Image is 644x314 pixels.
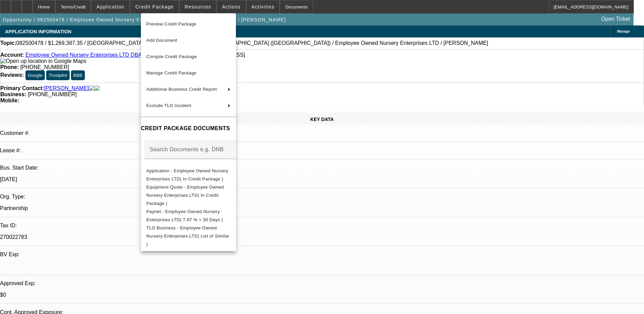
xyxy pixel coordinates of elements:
[141,224,236,248] button: TLO Business - Employee Owned Nursery Enterprises LTD( List of Similar )
[146,21,197,27] span: Preview Credit Package
[146,168,228,181] span: Application - Employee Owned Nursery Enterprises LTD( In Credit Package )
[146,87,217,92] span: Additional Business Credit Report
[146,185,224,206] span: Equipment Quote - Employee Owned Nursery Enterprises LTD( In Credit Package )
[146,209,223,222] span: Paynet - Employee Owned Nursery Enterprises LTD( 7.97 % > 30 Days )
[146,225,229,247] span: TLO Business - Employee Owned Nursery Enterprises LTD( List of Similar )
[150,146,224,152] mat-label: Search Documents e.g. DNB
[141,124,236,133] h4: CREDIT PACKAGE DOCUMENTS
[141,183,236,208] button: Equipment Quote - Employee Owned Nursery Enterprises LTD( In Credit Package )
[146,70,197,75] span: Manage Credit Package
[146,38,177,43] span: Add Document
[146,103,191,108] span: Exclude TLO Incident
[141,167,236,183] button: Application - Employee Owned Nursery Enterprises LTD( In Credit Package )
[141,208,236,224] button: Paynet - Employee Owned Nursery Enterprises LTD( 7.97 % > 30 Days )
[146,54,197,59] span: Compile Credit Package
